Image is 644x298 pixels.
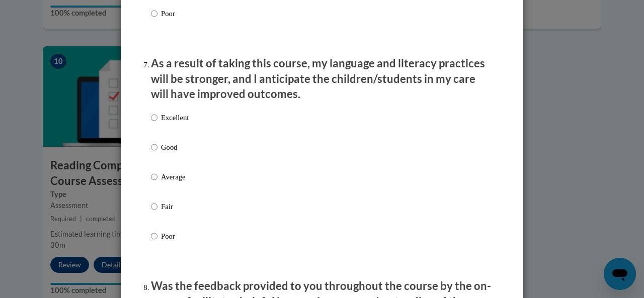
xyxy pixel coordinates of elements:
input: Excellent [151,112,157,123]
p: Poor [161,8,189,19]
input: Fair [151,201,157,212]
input: Good [151,142,157,153]
p: Excellent [161,112,189,123]
p: Average [161,171,189,182]
p: Poor [161,231,189,242]
input: Poor [151,231,157,242]
p: Good [161,142,189,153]
input: Average [151,171,157,182]
p: Fair [161,201,189,212]
p: As a result of taking this course, my language and literacy practices will be stronger, and I ant... [151,56,493,102]
input: Poor [151,8,157,19]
